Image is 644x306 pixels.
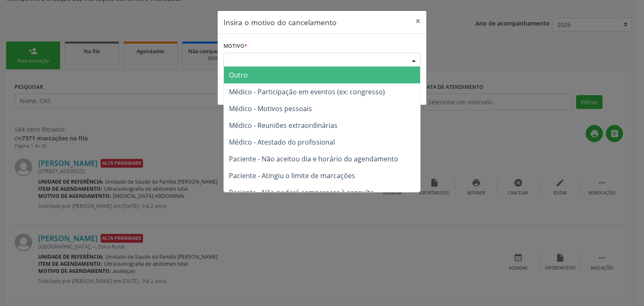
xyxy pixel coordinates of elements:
span: Outro [229,70,248,80]
span: Paciente - Atingiu o limite de marcações [229,171,355,180]
span: Paciente - Não aceitou dia e horário do agendamento [229,154,398,163]
h5: Insira o motivo do cancelamento [223,17,337,28]
span: Médico - Participação em eventos (ex: congresso) [229,87,385,96]
span: Paciente - Não poderá comparecer à consulta [229,188,374,197]
label: Motivo [223,40,247,53]
span: Médico - Atestado do profissional [229,137,335,147]
span: Médico - Reuniões extraordinárias [229,121,338,130]
button: Close [410,11,426,31]
span: Médico - Motivos pessoais [229,104,312,113]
